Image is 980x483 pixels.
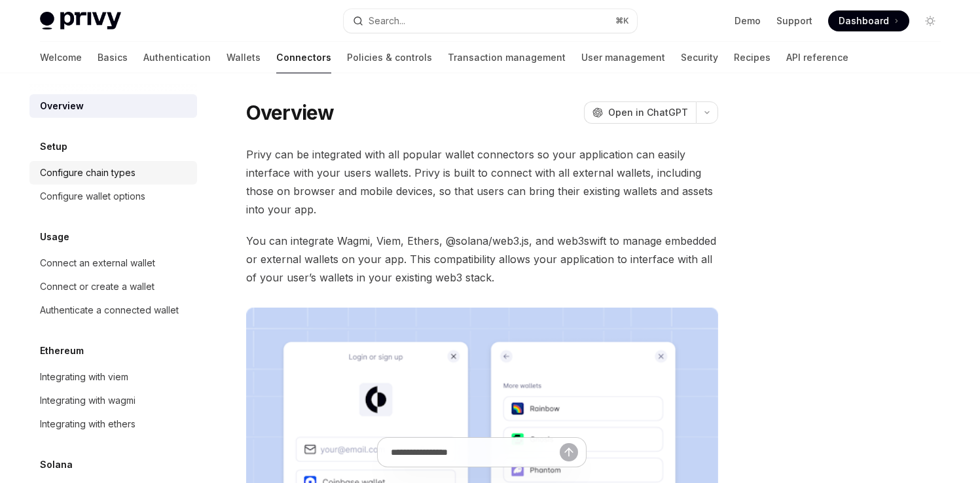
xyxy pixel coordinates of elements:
[344,9,637,33] button: Search...⌘K
[581,42,665,73] a: User management
[839,14,889,27] span: Dashboard
[40,457,73,473] h5: Solana
[681,42,718,73] a: Security
[40,188,145,204] div: Configure wallet options
[276,42,331,73] a: Connectors
[29,161,197,185] a: Configure chain types
[734,42,771,73] a: Recipes
[40,42,82,73] a: Welcome
[40,302,179,318] div: Authenticate a connected wallet
[40,139,67,154] h5: Setup
[29,412,197,436] a: Integrating with ethers
[29,365,197,389] a: Integrating with viem
[246,145,718,219] span: Privy can be integrated with all popular wallet connectors so your application can easily interfa...
[40,229,69,245] h5: Usage
[40,165,136,181] div: Configure chain types
[40,12,121,30] img: light logo
[227,42,261,73] a: Wallets
[40,255,155,271] div: Connect an external wallet
[29,251,197,275] a: Connect an external wallet
[40,343,84,359] h5: Ethereum
[246,232,718,287] span: You can integrate Wagmi, Viem, Ethers, @solana/web3.js, and web3swift to manage embedded or exter...
[246,101,335,124] h1: Overview
[448,42,566,73] a: Transaction management
[40,416,136,432] div: Integrating with ethers
[920,10,941,31] button: Toggle dark mode
[584,101,696,124] button: Open in ChatGPT
[29,185,197,208] a: Configure wallet options
[776,14,812,27] a: Support
[29,389,197,412] a: Integrating with wagmi
[608,106,688,119] span: Open in ChatGPT
[40,393,136,408] div: Integrating with wagmi
[786,42,848,73] a: API reference
[40,279,154,295] div: Connect or create a wallet
[40,369,128,385] div: Integrating with viem
[828,10,909,31] a: Dashboard
[735,14,761,27] a: Demo
[143,42,211,73] a: Authentication
[29,94,197,118] a: Overview
[347,42,432,73] a: Policies & controls
[29,275,197,298] a: Connect or create a wallet
[29,298,197,322] a: Authenticate a connected wallet
[615,16,629,26] span: ⌘ K
[98,42,128,73] a: Basics
[369,13,405,29] div: Search...
[560,443,578,461] button: Send message
[40,98,84,114] div: Overview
